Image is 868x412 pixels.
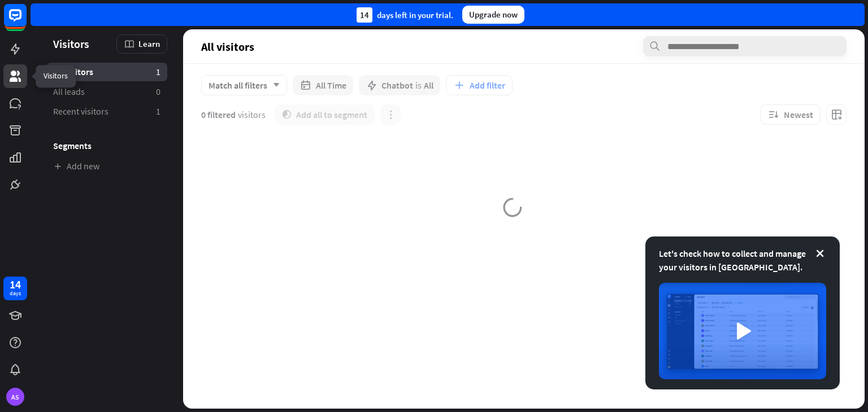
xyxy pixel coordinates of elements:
span: Visitors [53,37,89,50]
div: days [10,290,21,297]
h3: Segments [46,140,167,151]
div: Upgrade now [462,6,524,24]
div: 14 [10,279,21,290]
aside: 1 [156,66,160,78]
div: AS [6,388,24,406]
div: 14 [357,7,372,23]
aside: 0 [156,86,160,98]
div: days left in your trial. [357,7,453,23]
a: Recent visitors 1 [46,102,167,121]
a: All leads 0 [46,82,167,101]
aside: 1 [156,106,160,117]
a: 14 days [3,277,27,300]
button: Open LiveChat chat widget [9,5,43,38]
img: image [659,283,826,379]
a: Add new [46,157,167,176]
span: All leads [53,86,85,98]
span: All visitors [201,40,254,53]
span: Recent visitors [53,106,108,117]
span: Learn [138,38,160,49]
span: All visitors [53,66,93,78]
div: Let's check how to collect and manage your visitors in [GEOGRAPHIC_DATA]. [659,247,826,274]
